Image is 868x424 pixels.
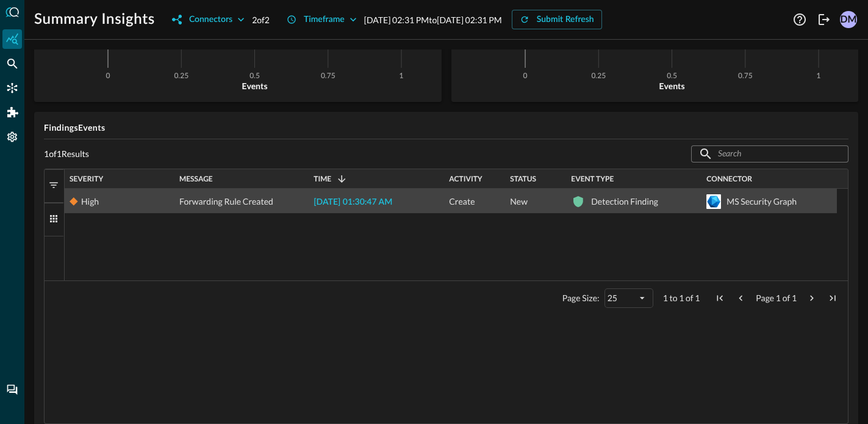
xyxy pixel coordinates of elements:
span: Connector [706,175,752,183]
tspan: 1 [400,73,404,80]
div: First Page [714,293,725,304]
tspan: 0.25 [174,73,188,80]
div: Page Size: [562,293,600,303]
input: Search [718,142,820,165]
span: 1 [776,293,781,303]
svg: Microsoft Graph API - Security [706,194,721,209]
button: Connectors [165,10,252,29]
button: Help [790,10,809,29]
p: 2 of 2 [252,13,270,26]
tspan: 0.25 [591,73,606,80]
div: Addons [3,103,23,122]
p: [DATE] 02:31 PM to [DATE] 02:31 PM [364,13,502,26]
div: Summary Insights [2,29,22,49]
button: Logout [814,10,834,29]
tspan: 0 [106,73,110,80]
span: Create [449,189,475,214]
div: Last Page [827,293,838,304]
tspan: 0.75 [321,73,335,80]
div: Federated Search [2,54,22,73]
span: Forwarding Rule Created [179,189,273,214]
span: Time [314,175,331,183]
div: Detection Finding [591,189,658,214]
h5: Findings Events [44,122,848,134]
div: Settings [2,127,22,147]
span: 1 [679,293,684,303]
span: to [669,293,677,303]
tspan: 0.5 [667,73,677,80]
div: Timeframe [304,12,345,27]
span: 1 [663,293,668,303]
div: Submit Refresh [537,12,594,27]
div: Connectors [2,78,22,98]
span: [DATE] 01:30:47 AM [314,198,392,207]
div: Chat [2,380,22,400]
tspan: 0 [523,73,527,80]
div: Previous Page [735,293,746,304]
div: High [81,189,99,214]
span: of [783,293,791,303]
tspan: 0.75 [737,73,752,80]
button: Timeframe [279,10,364,29]
span: of [686,293,694,303]
p: 1 of 1 Results [44,148,89,159]
h1: Summary Insights [34,10,155,29]
div: DM [840,11,857,28]
tspan: 1 [816,73,820,80]
div: 25 [608,293,637,303]
span: 1 [695,293,700,303]
span: Message [179,175,213,183]
span: 1 [792,293,797,303]
span: Activity [449,175,482,183]
span: New [510,189,528,214]
div: Connectors [189,12,232,27]
tspan: 0.5 [249,73,260,80]
span: Severity [70,175,103,183]
button: Submit Refresh [512,10,602,29]
span: Page [756,293,774,303]
span: Status [510,175,536,183]
tspan: Events [242,81,267,91]
div: Page Size [604,288,653,308]
tspan: Events [659,81,684,91]
div: MS Security Graph [726,189,797,214]
div: Next Page [806,293,817,304]
span: Event Type [571,175,614,183]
